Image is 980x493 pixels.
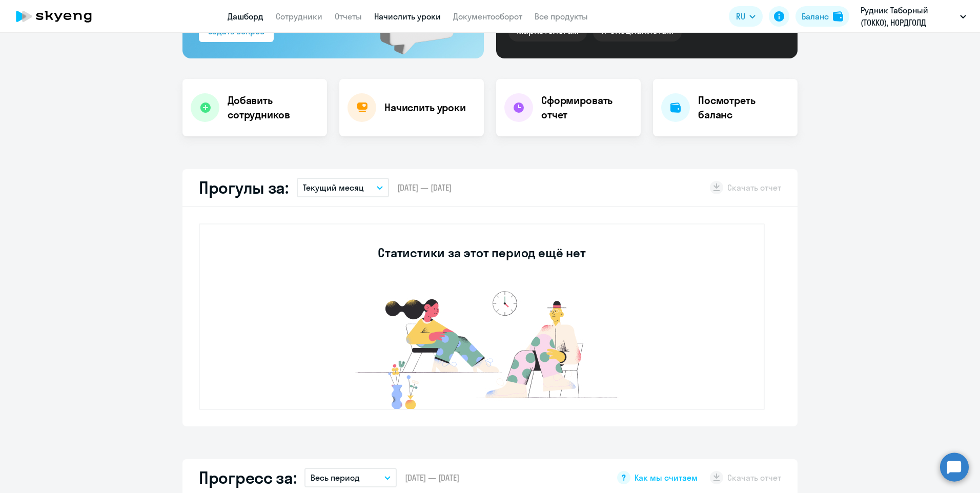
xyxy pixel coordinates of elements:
[736,10,745,23] span: RU
[228,93,319,122] h4: Добавить сотрудников
[698,93,789,122] h4: Посмотреть баланс
[384,100,466,115] h4: Начислить уроки
[311,471,360,484] p: Весь период
[304,468,397,487] button: Весь период
[405,472,459,483] span: [DATE] — [DATE]
[276,11,322,22] a: Сотрудники
[453,11,522,22] a: Документооборот
[328,286,636,409] img: no-data
[335,11,362,22] a: Отчеты
[541,93,632,122] h4: Сформировать отчет
[729,6,763,27] button: RU
[535,11,588,22] a: Все продукты
[397,182,452,193] span: [DATE] — [DATE]
[635,472,698,483] span: Как мы считаем
[833,11,843,22] img: balance
[795,6,849,27] button: Балансbalance
[855,4,971,29] button: Рудник Таборный (ТОККО), НОРДГОЛД МЕНЕДЖМЕНТ, ООО
[199,177,289,198] h2: Прогулы за:
[228,11,263,22] a: Дашборд
[297,178,389,197] button: Текущий месяц
[374,11,441,22] a: Начислить уроки
[802,10,829,23] div: Баланс
[378,244,585,261] h3: Статистики за этот период ещё нет
[199,467,296,488] h2: Прогресс за:
[861,4,956,29] p: Рудник Таборный (ТОККО), НОРДГОЛД МЕНЕДЖМЕНТ, ООО
[303,181,364,194] p: Текущий месяц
